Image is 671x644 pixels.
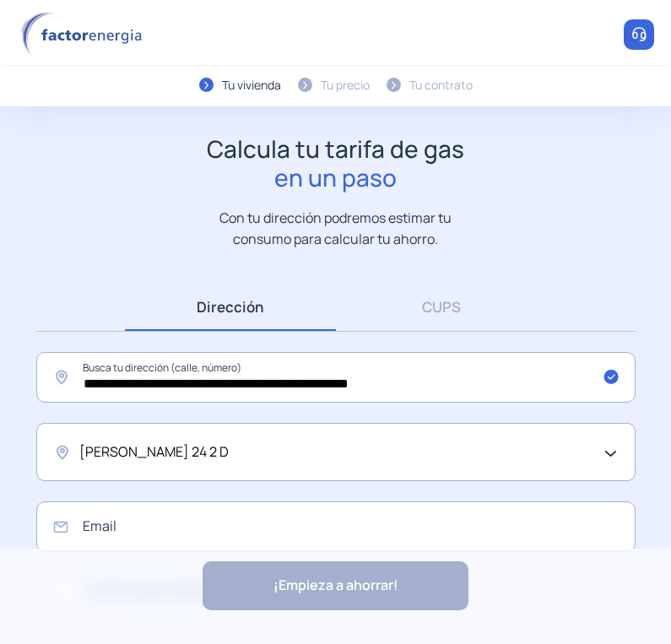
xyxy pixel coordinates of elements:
[203,208,468,249] p: Con tu dirección podremos estimar tu consumo para calcular tu ahorro.
[125,283,336,331] a: Dirección
[207,164,464,192] span: en un paso
[207,135,464,192] h1: Calcula tu tarifa de gas
[79,441,229,463] span: [PERSON_NAME] 24 2 D
[222,76,281,95] div: Tu vivienda
[321,76,370,95] div: Tu precio
[630,26,647,43] img: llamar
[17,12,152,58] img: logo factor
[336,283,547,331] a: CUPS
[409,76,473,95] div: Tu contrato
